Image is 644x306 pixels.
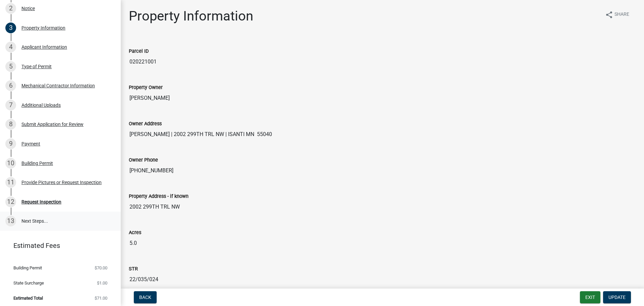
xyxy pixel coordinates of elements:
[5,3,16,14] div: 2
[605,11,613,19] i: share
[614,11,629,19] span: Share
[21,161,53,166] div: Building Permit
[139,295,151,300] span: Back
[134,291,157,303] button: Back
[21,64,52,69] div: Type of Permit
[21,180,102,185] div: Provide Pictures or Request Inspection
[5,42,16,52] div: 4
[129,230,141,235] label: Acres
[95,266,107,270] span: $70.00
[13,296,43,300] span: Estimated Total
[129,267,138,271] label: STR
[95,296,107,300] span: $71.00
[5,23,16,33] div: 3
[129,85,163,90] label: Property Owner
[5,216,16,226] div: 13
[600,8,635,21] button: shareShare
[5,177,16,188] div: 11
[21,45,67,49] div: Applicant Information
[5,239,110,252] a: Estimated Fees
[13,266,42,270] span: Building Permit
[21,26,65,30] div: Property Information
[97,281,107,285] span: $1.00
[129,158,158,163] label: Owner Phone
[21,103,61,107] div: Additional Uploads
[5,80,16,91] div: 6
[129,194,189,199] label: Property Address - if known
[21,200,61,204] div: Request Inspection
[21,122,84,127] div: Submit Application for Review
[580,291,600,303] button: Exit
[5,61,16,72] div: 5
[21,6,35,11] div: Notice
[5,100,16,111] div: 7
[13,281,44,285] span: State Surcharge
[5,196,16,207] div: 12
[5,158,16,169] div: 10
[608,295,626,300] span: Update
[5,138,16,149] div: 9
[129,122,162,126] label: Owner Address
[129,8,253,24] h1: Property Information
[21,83,95,88] div: Mechanical Contractor Information
[21,141,40,146] div: Payment
[603,291,631,303] button: Update
[5,119,16,130] div: 8
[129,49,149,54] label: Parcel ID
